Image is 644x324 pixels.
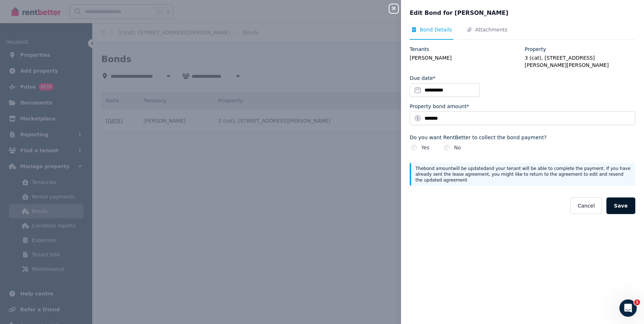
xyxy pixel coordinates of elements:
span: Attachments [475,26,507,33]
label: Property bond amount* [410,103,469,110]
span: 1 [634,299,640,305]
p: The bond amount will be updated and your tenant will be able to complete the payment. If you have... [415,166,631,183]
label: Tenants [410,46,429,53]
label: Due date* [410,74,435,82]
label: Yes [421,144,430,151]
button: Save [606,197,635,214]
button: Cancel [570,197,602,214]
label: Do you want RentBetter to collect the bond payment? [410,134,635,141]
span: Edit Bond for [PERSON_NAME] [410,9,508,17]
iframe: Intercom live chat [619,299,637,317]
label: Property [525,46,546,53]
label: No [454,144,461,151]
span: Bond Details [420,26,452,33]
legend: 3 (cat), [STREET_ADDRESS][PERSON_NAME][PERSON_NAME] [525,54,635,69]
legend: [PERSON_NAME] [410,54,520,61]
nav: Tabs [410,26,635,40]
